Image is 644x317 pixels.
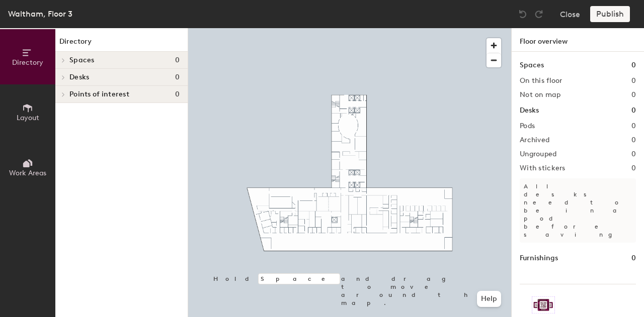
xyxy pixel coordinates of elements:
[631,60,636,71] h1: 0
[631,253,636,264] h1: 0
[631,77,636,85] h2: 0
[520,253,558,264] h1: Furnishings
[520,178,636,243] p: All desks need to be in a pod before saving
[175,56,180,64] span: 0
[520,91,560,99] h2: Not on map
[520,60,544,71] h1: Spaces
[631,91,636,99] h2: 0
[477,291,501,307] button: Help
[520,77,562,85] h2: On this floor
[631,136,636,144] h2: 0
[12,58,43,67] span: Directory
[175,73,180,81] span: 0
[9,169,46,177] span: Work Areas
[520,105,539,116] h1: Desks
[534,9,544,19] img: Redo
[69,73,89,81] span: Desks
[631,105,636,116] h1: 0
[512,28,644,52] h1: Floor overview
[8,8,72,20] div: Waltham, Floor 3
[631,164,636,172] h2: 0
[520,150,557,158] h2: Ungrouped
[518,9,528,19] img: Undo
[631,150,636,158] h2: 0
[520,122,535,130] h2: Pods
[520,136,549,144] h2: Archived
[520,164,566,172] h2: With stickers
[631,122,636,130] h2: 0
[560,6,580,22] button: Close
[55,36,188,52] h1: Directory
[17,114,39,122] span: Layout
[532,296,555,313] img: Sticker logo
[69,56,95,64] span: Spaces
[69,90,129,98] span: Points of interest
[175,90,180,98] span: 0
